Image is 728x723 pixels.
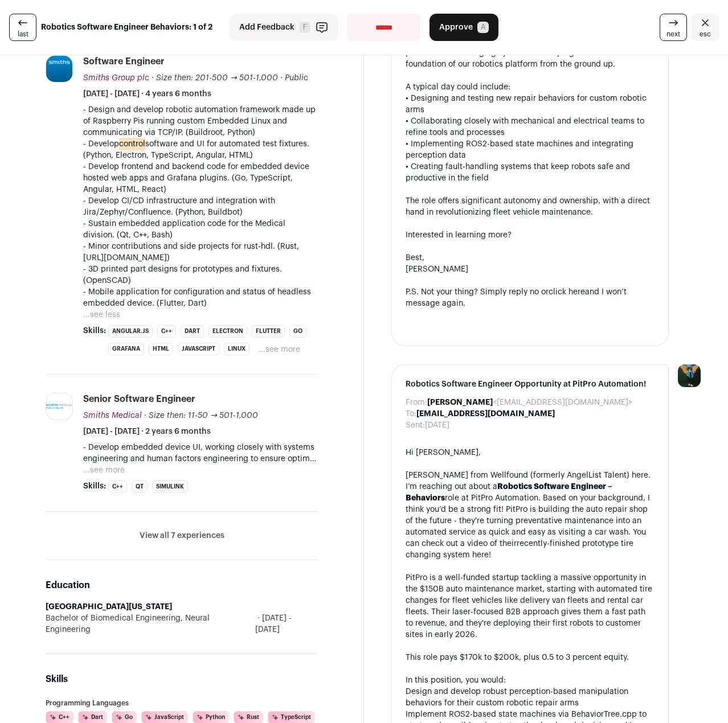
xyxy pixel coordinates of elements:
[83,480,106,492] span: Skills:
[259,344,300,355] button: ...see more
[406,161,655,184] div: • Creating fault-handling systems that keep robots safe and productive in the field
[132,480,148,493] li: Qt
[83,74,149,82] span: Smiths Group plc
[46,700,318,706] h3: Programming Languages
[83,465,125,476] button: ...see more
[83,218,318,241] p: - Sustain embedded application code for the Medical division. (Qt, C++, Bash)
[46,672,318,686] h2: Skills
[255,613,318,635] span: [DATE] - [DATE]
[477,22,489,33] span: A
[157,325,176,338] li: C++
[427,399,493,406] b: [PERSON_NAME]
[83,161,318,195] p: - Develop frontend and backend code for embedded device hosted web apps and Grafana plugins. (Go,...
[406,447,655,458] div: Hi [PERSON_NAME],
[46,404,72,409] img: 45997f5aa2747ead03eaf775b9e6f5bd7fc2a21afba8545ee3aea80a7bc8ad8f
[430,14,498,41] button: Approve A
[678,364,701,387] img: 12031951-medium_jpg
[406,470,655,561] div: [PERSON_NAME] from Wellfound (formerly AngelList Talent) here. I’m reaching out about a role at P...
[427,397,632,408] dd: <[EMAIL_ADDRESS][DOMAIN_NAME]>
[152,74,278,82] span: · Size then: 201-500 → 501-1,000
[700,30,711,39] span: esc
[9,14,36,41] a: last
[83,138,318,161] p: - Develop software and UI for automated test fixtures. (Python, Electron, TypeScript, Angular, HTML)
[406,195,655,218] div: The role offers significant autonomy and ownership, with a direct hand in revolutionizing fleet v...
[83,309,120,321] button: ...see less
[144,412,258,420] span: · Size then: 11-50 → 501-1,000
[406,138,655,161] div: • Implementing ROS2-based state machines and integrating perception data
[178,343,219,355] li: JavaScript
[406,675,655,686] div: In this position, you would:
[549,288,585,296] a: click here
[406,686,655,709] li: Design and develop robust perception-based manipulation behaviors for their custom robotic repair...
[299,22,310,33] span: F
[149,343,173,355] li: HTML
[285,74,308,82] span: Public
[425,420,449,431] dd: [DATE]
[46,56,72,82] img: b89c54b182bbb4e10c1a2a562140dbda4b849531bebac803f2bd0f594604e417
[406,397,427,408] dt: From:
[439,22,473,33] span: Approve
[660,14,687,41] a: next
[230,14,338,41] button: Add Feedback F
[108,480,127,493] li: C++
[406,252,655,264] div: Best,
[83,412,142,420] span: Smiths Medical
[224,343,250,355] li: Linux
[83,442,318,465] p: - Develop embedded device UI, working closely with systems engineering and human factors engineer...
[406,264,655,275] div: [PERSON_NAME]
[406,408,416,420] dt: To:
[406,229,655,241] div: Interested in learning more?
[406,81,655,93] div: A typical day could include:
[406,483,612,502] strong: Robotics Software Engineer – Behaviors
[406,379,655,390] span: Robotics Software Engineer Opportunity at PitPro Automation!
[692,14,719,41] a: Close
[280,72,283,84] span: ·
[83,88,211,100] span: [DATE] - [DATE] · 4 years 6 months
[18,30,28,39] span: last
[46,578,318,592] h2: Education
[83,241,318,286] p: - Minor contributions and side projects for rust-hdl. (Rust, [URL][DOMAIN_NAME]) - 3D printed par...
[208,325,247,338] li: Electron
[83,104,318,138] p: - Design and develop robotic automation framework made up of Raspberry Pis running custom Embedde...
[41,22,212,33] strong: Robotics Software Engineer Behaviors: 1 of 2
[406,652,655,663] div: This role pays $170k to $200k, plus 0.5 to 3 percent equity.
[666,30,680,39] span: next
[140,530,224,541] button: View all 7 experiences
[406,116,655,138] div: • Collaborating closely with mechanical and electrical teams to refine tools and processes
[252,325,285,338] li: Flutter
[406,572,655,640] div: PitPro is a well-funded startup tackling a massive opportunity in the $150B auto maintenance mark...
[416,410,555,418] b: [EMAIL_ADDRESS][DOMAIN_NAME]
[406,93,655,116] div: • Designing and testing new repair behaviors for custom robotic arms
[83,55,165,68] div: Software Engineer
[83,195,318,218] p: - Develop CI/CD infrastructure and integration with Jira/Zephyr/Confluence. (Python, Buildbot)
[83,393,195,405] div: Senior Software Engineer
[83,325,106,336] span: Skills:
[83,286,318,309] p: - Mobile application for configuration and status of headless embedded device. (Flutter, Dart)
[239,22,295,33] span: Add Feedback
[83,426,211,437] span: [DATE] - [DATE] · 2 years 6 months
[108,343,144,355] li: Grafana
[289,325,306,338] li: Go
[108,325,153,338] li: Angular.js
[181,325,204,338] li: Dart
[46,613,318,635] div: Bachelor of Biomedical Engineering, Neural Engineering
[406,540,633,559] a: recently-finished prototype tire changing system here
[152,480,188,493] li: Simulink
[46,603,172,611] strong: [GEOGRAPHIC_DATA][US_STATE]
[406,420,425,431] dt: Sent:
[406,286,655,309] div: P.S. Not your thing? Simply reply no or and I won’t message again.
[119,138,145,150] mark: control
